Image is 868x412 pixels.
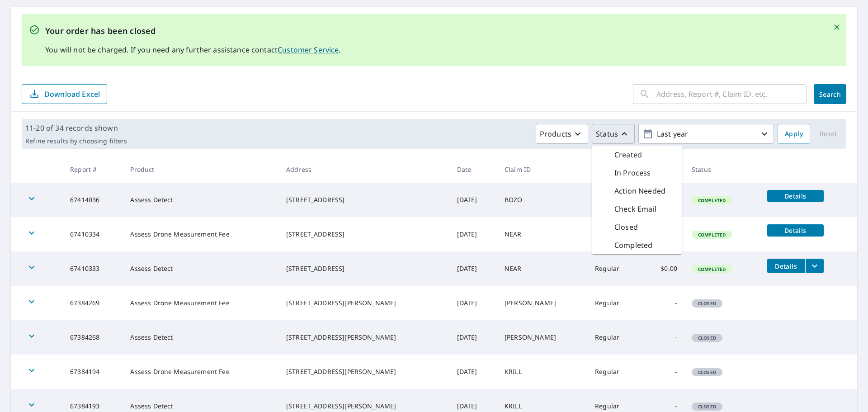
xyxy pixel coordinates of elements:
[592,164,682,182] div: In Process
[693,197,731,204] span: Completed
[831,21,843,33] button: Close
[767,190,824,202] button: detailsBtn-67414036
[63,320,123,355] td: 67384268
[286,333,443,342] div: [STREET_ADDRESS][PERSON_NAME]
[286,230,443,239] div: [STREET_ADDRESS]
[588,156,642,183] th: Delivery
[614,185,665,196] p: Action Needed
[588,183,642,217] td: Regular
[693,369,722,375] span: Closed
[642,286,684,320] td: -
[592,124,635,144] button: Status
[123,217,278,251] td: Assess Drone Measurement Fee
[63,183,123,217] td: 67414036
[123,183,278,217] td: Assess Detect
[614,240,652,251] p: Completed
[592,200,682,218] div: Check Email
[450,156,497,183] th: Date
[773,262,800,270] span: Details
[773,192,818,200] span: Details
[614,204,656,214] p: Check Email
[25,123,127,133] p: 11-20 of 34 records shown
[63,286,123,320] td: 67384269
[45,44,341,55] p: You will not be charged. If you need any further assistance contact .
[693,266,731,272] span: Completed
[123,355,278,389] td: Assess Drone Measurement Fee
[588,320,642,355] td: Regular
[693,300,722,307] span: Closed
[63,156,123,183] th: Report #
[638,124,774,144] button: Last year
[588,251,642,286] td: Regular
[821,90,839,99] span: Search
[497,286,588,320] td: [PERSON_NAME]
[45,25,341,37] p: Your order has been closed
[656,81,807,107] input: Address, Report #, Claim ID, etc.
[286,298,443,308] div: [STREET_ADDRESS][PERSON_NAME]
[25,137,127,145] p: Refine results by choosing filters
[684,156,760,183] th: Status
[286,402,443,411] div: [STREET_ADDRESS][PERSON_NAME]
[286,367,443,376] div: [STREET_ADDRESS][PERSON_NAME]
[785,128,803,140] span: Apply
[497,156,588,183] th: Claim ID
[497,217,588,251] td: NEAR
[588,286,642,320] td: Regular
[642,355,684,389] td: -
[778,124,810,144] button: Apply
[286,195,443,204] div: [STREET_ADDRESS]
[497,251,588,286] td: NEAR
[614,149,642,160] p: Created
[592,146,682,164] div: Created
[642,251,684,286] td: $0.00
[63,217,123,251] td: 67410334
[592,218,682,236] div: Closed
[278,45,339,55] a: Customer Service
[286,264,443,273] div: [STREET_ADDRESS]
[805,259,824,273] button: filesDropdownBtn-67410333
[63,355,123,389] td: 67384194
[592,236,682,254] div: Completed
[693,335,722,341] span: Closed
[596,128,618,139] p: Status
[693,403,722,410] span: Closed
[123,320,278,355] td: Assess Detect
[767,259,805,273] button: detailsBtn-67410333
[450,320,497,355] td: [DATE]
[814,84,846,104] button: Search
[588,355,642,389] td: Regular
[44,89,100,99] p: Download Excel
[592,182,682,200] div: Action Needed
[773,226,818,235] span: Details
[22,84,107,104] button: Download Excel
[63,251,123,286] td: 67410333
[536,124,588,144] button: Products
[123,156,278,183] th: Product
[693,232,731,238] span: Completed
[123,286,278,320] td: Assess Drone Measurement Fee
[497,355,588,389] td: KRILL
[614,222,638,232] p: Closed
[653,126,759,142] p: Last year
[588,217,642,251] td: Regular
[767,224,824,237] button: detailsBtn-67410334
[450,355,497,389] td: [DATE]
[614,167,651,178] p: In Process
[450,217,497,251] td: [DATE]
[123,251,278,286] td: Assess Detect
[450,286,497,320] td: [DATE]
[450,251,497,286] td: [DATE]
[450,183,497,217] td: [DATE]
[642,320,684,355] td: -
[497,183,588,217] td: BOZO
[497,320,588,355] td: [PERSON_NAME]
[279,156,450,183] th: Address
[540,128,571,139] p: Products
